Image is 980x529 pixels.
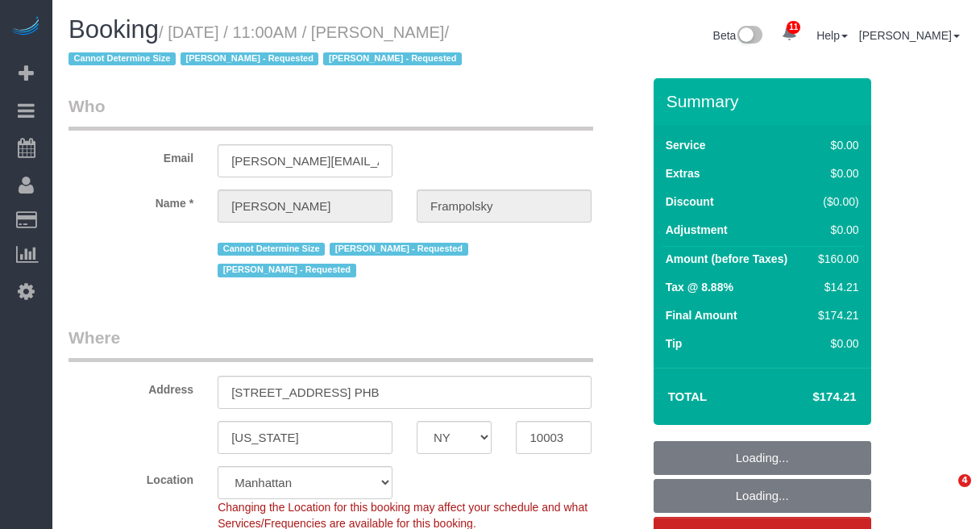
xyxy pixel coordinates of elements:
[218,190,392,223] input: First Name
[666,307,737,323] label: Final Amount
[958,474,971,487] span: 4
[812,251,858,267] div: $160.00
[666,335,683,352] label: Tip
[816,29,848,42] a: Help
[218,243,325,256] span: Cannot Determine Size
[69,23,467,69] small: / [DATE] / 11:00AM / [PERSON_NAME]
[330,243,467,256] span: [PERSON_NAME] - Requested
[812,335,858,352] div: $0.00
[218,264,355,277] span: [PERSON_NAME] - Requested
[666,251,787,267] label: Amount (before Taxes)
[666,165,700,181] label: Extras
[666,137,706,153] label: Service
[666,92,863,110] h3: Summary
[812,165,858,181] div: $0.00
[218,421,392,454] input: City
[516,421,591,454] input: Zip Code
[417,190,592,223] input: Last Name
[69,326,593,362] legend: Where
[666,194,714,210] label: Discount
[774,16,805,52] a: 11
[69,15,159,44] span: Booking
[666,222,728,238] label: Adjustment
[787,21,800,34] span: 11
[713,29,763,42] a: Beta
[812,307,858,323] div: $174.21
[69,52,176,65] span: Cannot Determine Size
[668,389,708,403] strong: Total
[925,474,964,513] iframe: Intercom live chat
[56,466,206,488] label: Location
[56,190,206,211] label: Name *
[812,194,858,210] div: ($0.00)
[666,279,733,295] label: Tax @ 8.88%
[812,137,858,153] div: $0.00
[181,52,318,65] span: [PERSON_NAME] - Requested
[56,376,206,398] label: Address
[56,144,206,166] label: Email
[736,26,762,47] img: New interface
[69,94,593,131] legend: Who
[764,390,856,404] h4: $174.21
[10,16,42,39] img: Automaid Logo
[859,29,960,42] a: [PERSON_NAME]
[812,279,858,295] div: $14.21
[812,222,858,238] div: $0.00
[323,52,461,65] span: [PERSON_NAME] - Requested
[218,144,392,177] input: Email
